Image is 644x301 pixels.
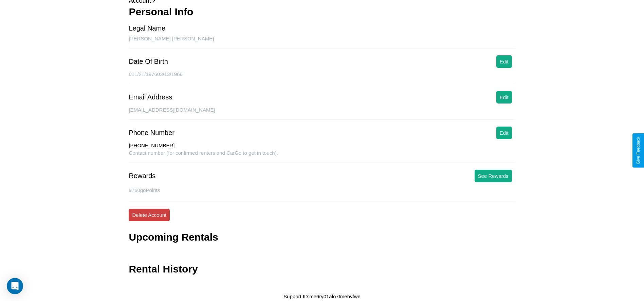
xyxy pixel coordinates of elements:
[475,170,512,182] button: See Rewards
[283,292,361,301] p: Support ID: me6ry01alo7tmebvfwe
[129,172,155,180] div: Rewards
[129,6,515,18] h3: Personal Info
[129,150,515,163] div: Contact number (for confirmed renters and CarGo to get in touch).
[129,263,198,275] h3: Rental History
[129,36,515,49] div: [PERSON_NAME] [PERSON_NAME]
[129,143,515,150] div: [PHONE_NUMBER]
[129,186,515,195] p: 9760 goPoints
[129,58,168,65] div: Date Of Birth
[129,71,515,84] div: 011/21/197603/13/1966
[129,129,174,137] div: Phone Number
[129,107,515,120] div: [EMAIL_ADDRESS][DOMAIN_NAME]
[636,137,641,164] div: Give Feedback
[129,231,218,243] h3: Upcoming Rentals
[496,55,512,68] button: Edit
[129,93,172,101] div: Email Address
[7,278,23,294] div: Open Intercom Messenger
[496,127,512,139] button: Edit
[496,91,512,104] button: Edit
[129,24,165,32] div: Legal Name
[129,209,170,221] button: Delete Account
